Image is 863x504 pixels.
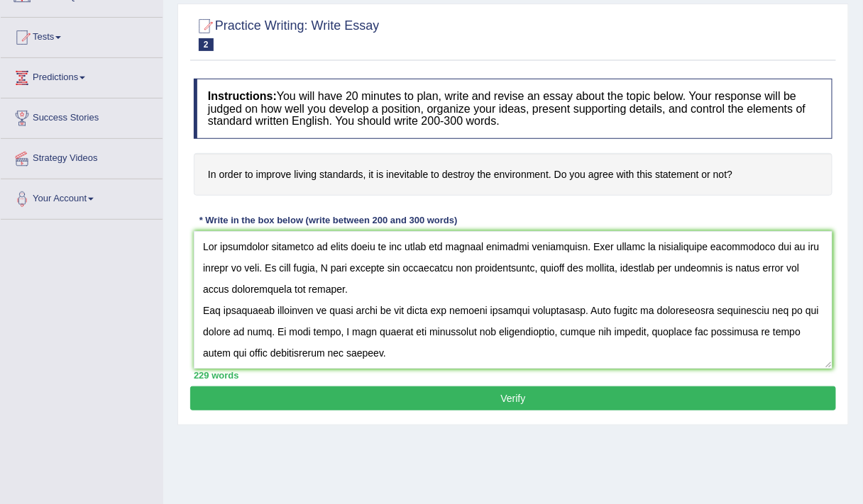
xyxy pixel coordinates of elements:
[194,369,832,382] div: 229 words
[199,38,214,51] span: 2
[1,179,163,215] a: Your Account
[1,139,163,174] a: Strategy Videos
[190,386,836,410] button: Verify
[208,90,277,102] b: Instructions:
[194,153,832,196] h4: In order to improve living standards, it is inevitable to destroy the environment. Do you agree w...
[1,18,163,53] a: Tests
[1,99,163,134] a: Success Stories
[194,16,379,51] h2: Practice Writing: Write Essay
[1,58,163,94] a: Predictions
[194,79,832,139] h4: You will have 20 minutes to plan, write and revise an essay about the topic below. Your response ...
[194,213,463,227] div: * Write in the box below (write between 200 and 300 words)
